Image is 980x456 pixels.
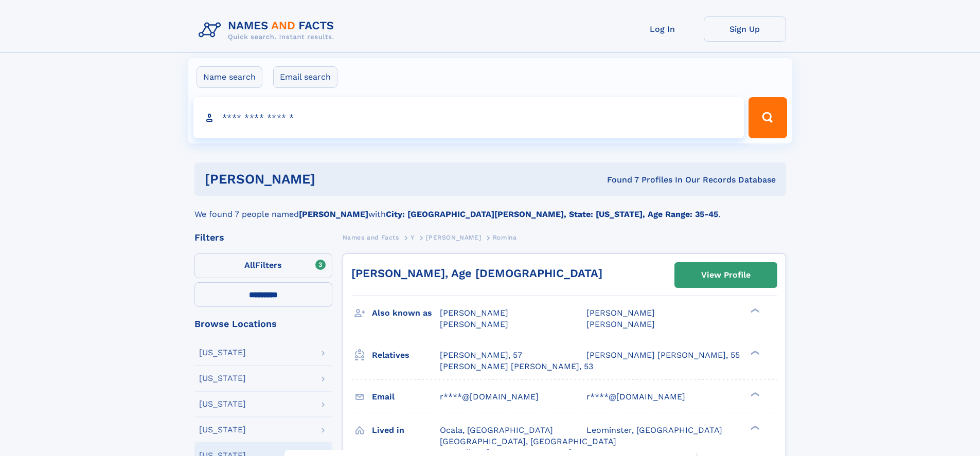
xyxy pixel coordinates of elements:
a: [PERSON_NAME] [PERSON_NAME], 55 [586,350,740,361]
span: [PERSON_NAME] [440,319,508,329]
b: [PERSON_NAME] [299,209,368,219]
div: Browse Locations [194,319,332,329]
h3: Lived in [372,422,440,439]
a: [PERSON_NAME], 57 [440,350,522,361]
span: Romina [493,234,517,241]
div: ❯ [748,391,760,397]
span: [PERSON_NAME] [586,319,655,329]
a: Names and Facts [343,231,399,244]
a: [PERSON_NAME] [PERSON_NAME], 53 [440,361,593,372]
span: [PERSON_NAME] [426,234,481,241]
b: City: [GEOGRAPHIC_DATA][PERSON_NAME], State: [US_STATE], Age Range: 35-45 [386,209,718,219]
label: Name search [197,66,262,88]
h3: Also known as [372,304,440,322]
div: [US_STATE] [199,374,246,382]
h1: [PERSON_NAME] [205,173,461,186]
div: [US_STATE] [199,400,246,408]
img: Logo Names and Facts [194,16,343,44]
span: Y [411,234,415,241]
h3: Relatives [372,346,440,364]
a: View Profile [675,263,777,287]
div: Found 7 Profiles In Our Records Database [461,174,776,186]
span: Ocala, [GEOGRAPHIC_DATA] [440,425,553,435]
a: Y [411,231,415,244]
span: Leominster, [GEOGRAPHIC_DATA] [586,425,722,435]
button: Search Button [749,97,787,138]
div: Filters [194,233,332,242]
span: [PERSON_NAME] [586,308,655,318]
span: All [244,260,255,270]
div: ❯ [748,424,760,431]
a: [PERSON_NAME] [426,231,481,244]
span: [PERSON_NAME] [440,308,508,318]
div: We found 7 people named with . [194,196,786,221]
h3: Email [372,388,440,406]
label: Filters [194,253,332,278]
div: ❯ [748,349,760,356]
a: Log In [621,16,704,42]
a: Sign Up [704,16,786,42]
div: View Profile [701,263,751,287]
label: Email search [273,66,337,88]
input: search input [193,97,744,138]
span: [GEOGRAPHIC_DATA], [GEOGRAPHIC_DATA] [440,436,616,446]
div: [US_STATE] [199,426,246,434]
div: [US_STATE] [199,349,246,357]
a: [PERSON_NAME], Age [DEMOGRAPHIC_DATA] [351,267,602,280]
div: ❯ [748,307,760,314]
